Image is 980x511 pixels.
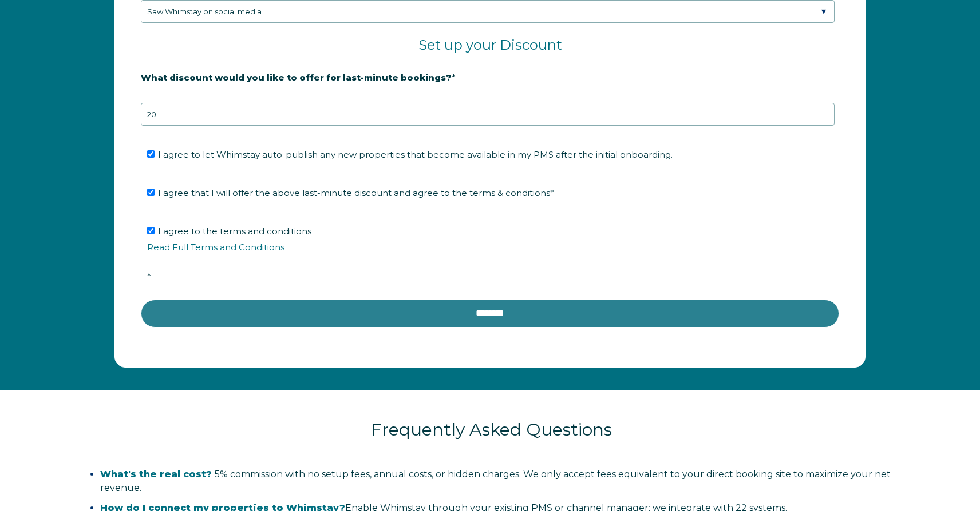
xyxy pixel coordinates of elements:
[147,242,284,253] a: Read Full Terms and Conditions
[100,469,212,480] span: What's the real cost?
[418,37,562,53] span: Set up your Discount
[147,150,155,158] input: I agree to let Whimstay auto-publish any new properties that become available in my PMS after the...
[141,72,452,83] strong: What discount would you like to offer for last-minute bookings?
[147,227,155,234] input: I agree to the terms and conditionsRead Full Terms and Conditions*
[371,419,612,440] span: Frequently Asked Questions
[158,149,673,160] span: I agree to let Whimstay auto-publish any new properties that become available in my PMS after the...
[147,189,155,196] input: I agree that I will offer the above last-minute discount and agree to the terms & conditions*
[158,187,554,198] span: I agree that I will offer the above last-minute discount and agree to the terms & conditions
[141,91,320,102] strong: 20% is recommended, minimum of 10%
[100,469,891,493] span: 5% commission with no setup fees, annual costs, or hidden charges. We only accept fees equivalent...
